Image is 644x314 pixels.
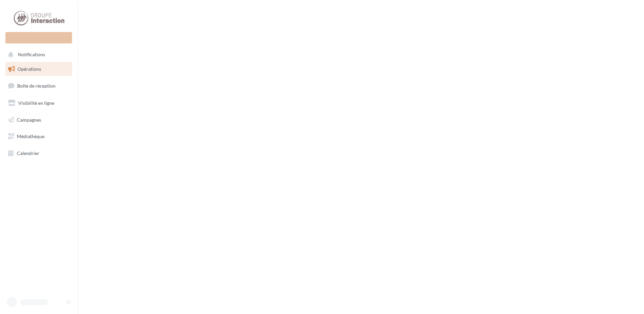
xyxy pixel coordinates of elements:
[4,78,73,93] a: Boîte de réception
[4,129,73,144] a: Médiathèque
[17,83,56,89] span: Boîte de réception
[17,150,39,156] span: Calendrier
[4,62,73,76] a: Opérations
[4,96,73,110] a: Visibilité en ligne
[18,100,54,106] span: Visibilité en ligne
[18,52,45,58] span: Notifications
[17,117,41,122] span: Campagnes
[5,32,72,43] div: Nouvelle campagne
[17,133,44,139] span: Médiathèque
[4,146,73,160] a: Calendrier
[4,113,73,127] a: Campagnes
[18,66,41,72] span: Opérations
